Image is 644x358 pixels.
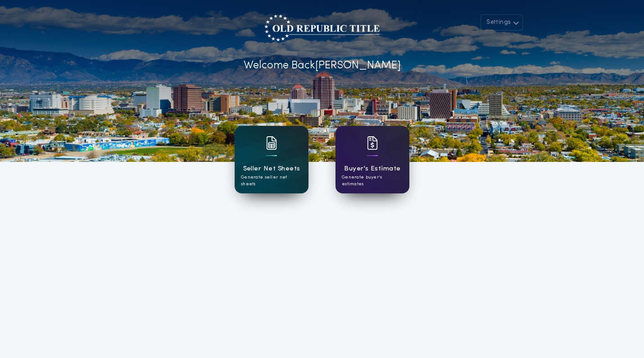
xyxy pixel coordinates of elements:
[367,136,378,150] img: card icon
[243,164,300,174] h1: Seller Net Sheets
[244,58,401,74] p: Welcome Back [PERSON_NAME]
[264,14,380,41] img: account-logo
[336,126,409,193] a: card iconBuyer's EstimateGenerate buyer's estimates
[266,136,277,150] img: card icon
[342,174,403,188] p: Generate buyer's estimates
[344,164,400,174] h1: Buyer's Estimate
[235,126,308,193] a: card iconSeller Net SheetsGenerate seller net sheets
[481,14,523,31] button: Settings
[241,174,302,188] p: Generate seller net sheets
